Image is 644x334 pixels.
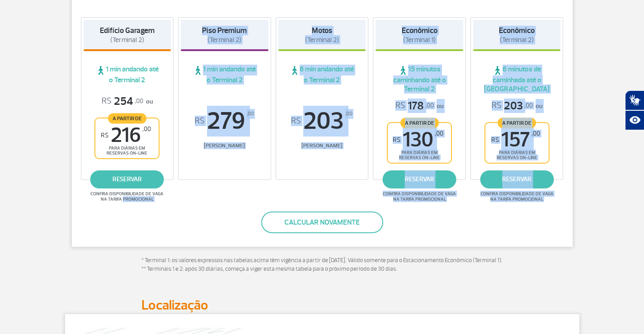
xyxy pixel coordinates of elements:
[345,109,353,119] sup: ,00
[625,110,644,130] button: Abrir recursos assistivos.
[312,26,332,35] strong: Motos
[491,136,499,144] sup: R$
[247,109,254,119] sup: ,00
[181,65,268,85] span: 1 min andando até o Terminal 2
[531,130,540,137] sup: ,00
[403,36,436,44] span: (Terminal 1)
[108,113,146,123] span: A partir de
[261,212,383,233] button: Calcular novamente
[278,65,366,85] span: 6 min andando até o Terminal 2
[393,130,443,150] span: 130
[381,191,457,202] span: Confira disponibilidade de vaga na tarifa promocional
[102,94,153,108] p: ou
[625,90,644,110] button: Abrir tradutor de língua de sinais.
[101,125,151,146] span: 216
[395,99,434,113] span: 178
[383,170,456,188] a: reservar
[141,297,503,314] h2: Localização
[195,116,205,126] sup: R$
[473,65,561,94] span: 6 minutos de caminhada até o [GEOGRAPHIC_DATA]
[103,146,151,156] span: para diárias em reservas on-line
[402,26,437,35] strong: Econômico
[181,109,268,133] span: 279
[395,99,443,113] p: ou
[100,26,155,35] strong: Edifício Garagem
[202,26,247,35] strong: Piso Premium
[84,65,171,85] span: 1 min andando até o Terminal 2
[500,36,534,44] span: (Terminal 2)
[393,136,400,144] sup: R$
[101,132,108,139] sup: R$
[142,125,151,133] sup: ,00
[492,99,542,113] p: ou
[291,116,301,126] sup: R$
[207,36,241,44] span: (Terminal 2)
[395,150,443,160] span: para diárias em reservas on-line
[480,170,554,188] a: reservar
[278,109,366,133] span: 203
[491,130,540,150] span: 157
[89,191,165,202] span: Confira disponibilidade de vaga na tarifa promocional
[90,170,164,188] a: reservar
[181,142,268,149] span: [PERSON_NAME]
[376,65,463,94] span: 15 minutos caminhando até o Terminal 2
[400,118,439,128] span: A partir de
[141,256,503,274] p: * Terminal 1: os valores expressos nas tabelas acima têm vigência a partir de [DATE]. Válido some...
[499,26,535,35] strong: Econômico
[498,118,536,128] span: A partir de
[110,36,144,44] span: (Terminal 2)
[435,130,443,137] sup: ,00
[102,94,143,108] span: 254
[625,90,644,130] div: Plugin de acessibilidade da Hand Talk.
[493,150,541,160] span: para diárias em reservas on-line
[278,142,366,149] span: [PERSON_NAME]
[305,36,339,44] span: (Terminal 2)
[492,99,533,113] span: 203
[479,191,555,202] span: Confira disponibilidade de vaga na tarifa promocional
